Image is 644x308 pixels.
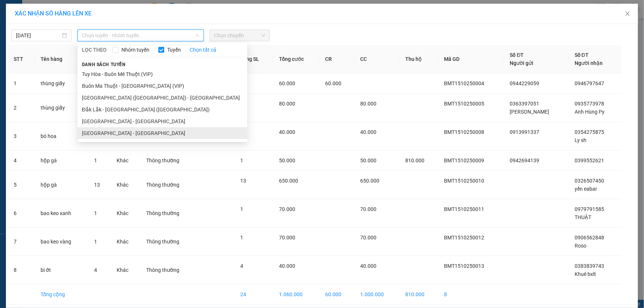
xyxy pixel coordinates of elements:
[355,45,399,73] th: CC
[8,199,35,228] td: 6
[575,80,604,86] span: 0946797647
[240,235,243,240] span: 1
[617,4,638,24] button: Close
[575,129,604,135] span: 0354275875
[438,284,504,305] td: 8
[35,284,88,305] td: Tổng cộng
[361,263,377,269] span: 40.000
[240,263,243,269] span: 4
[444,129,485,135] span: BMT1510250008
[575,137,586,143] span: Ly sh
[141,171,197,199] td: Thông thường
[273,284,319,305] td: 1.060.000
[35,199,88,228] td: bao keo xanh
[94,267,97,273] span: 4
[361,158,377,163] span: 50.000
[319,284,355,305] td: 60.000
[8,122,35,150] td: 3
[240,178,246,184] span: 13
[279,129,295,135] span: 40.000
[35,122,88,150] td: bó hoa
[279,158,295,163] span: 50.000
[94,182,100,188] span: 13
[273,45,319,73] th: Tổng cước
[575,109,605,115] span: Anh Hùng Py
[240,206,243,212] span: 1
[16,31,61,39] input: 15/10/2025
[141,150,197,171] td: Thông thường
[94,239,97,245] span: 1
[35,256,88,284] td: bì ớt
[575,60,603,66] span: Người nhận
[82,30,199,41] span: Chọn tuyến - nhóm tuyến
[190,46,216,54] a: Chọn tất cả
[78,115,247,127] li: [GEOGRAPHIC_DATA] - [GEOGRAPHIC_DATA]
[141,199,197,228] td: Thông thường
[8,45,35,73] th: STT
[279,263,295,269] span: 40.000
[240,158,243,163] span: 1
[438,45,504,73] th: Mã GD
[444,206,485,212] span: BMT1510250011
[444,158,485,163] span: BMT1510250009
[35,94,88,122] td: thùng giấy
[361,206,377,212] span: 70.000
[279,80,295,86] span: 60.000
[35,171,88,199] td: hộp gà
[118,46,152,54] span: Nhóm tuyến
[35,45,88,73] th: Tên hàng
[279,101,295,107] span: 80.000
[510,80,540,86] span: 0944229059
[355,284,399,305] td: 1.000.000
[111,150,141,171] td: Khác
[510,60,534,66] span: Người gửi
[8,228,35,256] td: 7
[35,150,88,171] td: hộp gà
[575,243,586,249] span: Roso
[510,129,540,135] span: 0913991337
[444,80,485,86] span: BMT1510250004
[319,45,355,73] th: CR
[35,228,88,256] td: bao keo vàng
[35,73,88,94] td: thùng giấy
[575,52,589,58] span: Số ĐT
[8,150,35,171] td: 4
[111,171,141,199] td: Khác
[575,271,596,277] span: Khuê bxlt
[510,109,550,115] span: [PERSON_NAME]
[78,92,247,104] li: [GEOGRAPHIC_DATA] ([GEOGRAPHIC_DATA]) - [GEOGRAPHIC_DATA]
[234,45,273,73] th: Tổng SL
[8,94,35,122] td: 2
[444,235,485,240] span: BMT1510250012
[78,104,247,115] li: Đắk Lắk - [GEOGRAPHIC_DATA] ([GEOGRAPHIC_DATA])
[141,228,197,256] td: Thông thường
[8,73,35,94] td: 1
[510,101,540,107] span: 0363397051
[279,178,298,184] span: 650.000
[78,68,247,80] li: Tuy Hòa - Buôn Mê Thuột (VIP)
[575,186,597,192] span: yến eabar
[444,178,485,184] span: BMT1510250010
[361,178,380,184] span: 650.000
[111,199,141,228] td: Khác
[8,256,35,284] td: 8
[575,206,604,212] span: 0979791585
[78,61,130,68] span: Danh sách tuyến
[78,127,247,139] li: [GEOGRAPHIC_DATA] - [GEOGRAPHIC_DATA]
[8,171,35,199] td: 5
[399,284,438,305] td: 810.000
[575,101,604,107] span: 0935773978
[361,129,377,135] span: 40.000
[444,101,485,107] span: BMT1510250005
[575,235,604,240] span: 0906562848
[279,206,295,212] span: 70.000
[15,10,92,17] span: XÁC NHẬN SỐ HÀNG LÊN XE
[82,46,107,54] span: LỌC THEO
[94,158,97,163] span: 1
[234,284,273,305] td: 24
[361,101,377,107] span: 80.000
[279,235,295,240] span: 70.000
[164,46,184,54] span: Tuyến
[444,263,485,269] span: BMT1510250013
[325,80,341,86] span: 60.000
